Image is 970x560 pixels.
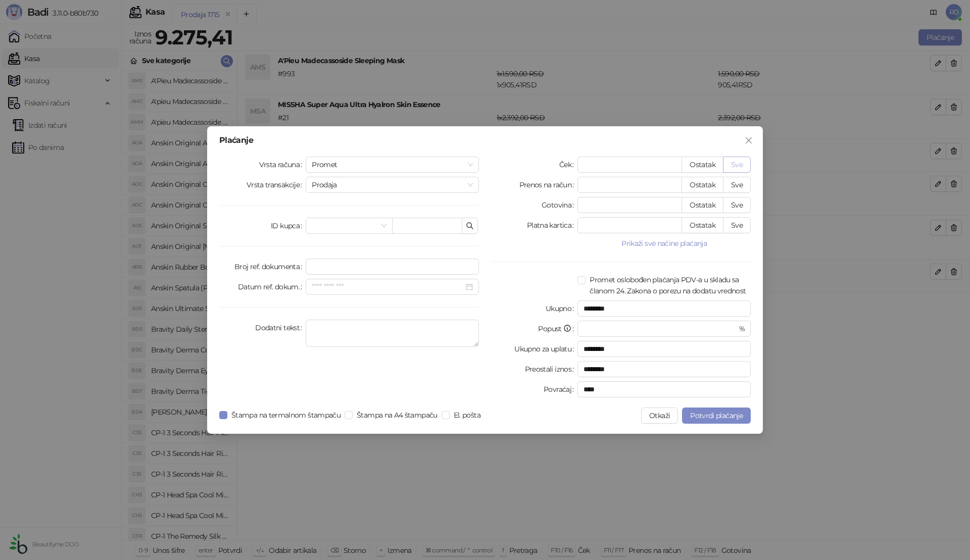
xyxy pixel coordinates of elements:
[227,410,345,421] span: Štampa na termalnom štampaču
[682,177,723,193] button: Ostatak
[527,217,577,233] label: Platna kartica
[238,279,306,295] label: Datum ref. dokum.
[525,361,578,377] label: Preostali iznos
[234,259,306,275] label: Broj ref. dokumenta
[586,274,751,296] span: Promet oslobođen plaćanja PDV-a u skladu sa članom 24. Zakona o porezu na dodatu vrednost
[219,136,751,144] div: Plaćanje
[312,157,473,172] span: Promet
[259,157,306,173] label: Vrsta računa
[741,132,757,148] button: Close
[723,157,751,173] button: Sve
[723,177,751,193] button: Sve
[546,300,578,317] label: Ukupno
[723,217,751,233] button: Sve
[584,321,737,336] input: Popust
[312,177,473,192] span: Prodaja
[641,408,678,424] button: Otkaži
[577,237,751,249] button: Prikaži sve načine plaćanja
[682,197,723,213] button: Ostatak
[306,259,479,275] input: Broj ref. dokumenta
[514,341,577,357] label: Ukupno za uplatu
[538,321,577,337] label: Popust
[682,217,723,233] button: Ostatak
[544,381,577,397] label: Povraćaj
[682,408,751,424] button: Potvrdi plaćanje
[542,197,577,213] label: Gotovina
[247,177,306,193] label: Vrsta transakcije
[745,136,753,144] span: close
[559,157,577,173] label: Ček
[723,197,751,213] button: Sve
[353,410,442,421] span: Štampa na A4 štampaču
[682,157,723,173] button: Ostatak
[306,320,479,347] textarea: Dodatni tekst
[690,411,743,420] span: Potvrdi plaćanje
[450,410,484,421] span: El. pošta
[312,281,464,292] input: Datum ref. dokum.
[255,320,306,336] label: Dodatni tekst
[519,177,578,193] label: Prenos na račun
[271,218,306,234] label: ID kupca
[741,136,757,144] span: Zatvori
